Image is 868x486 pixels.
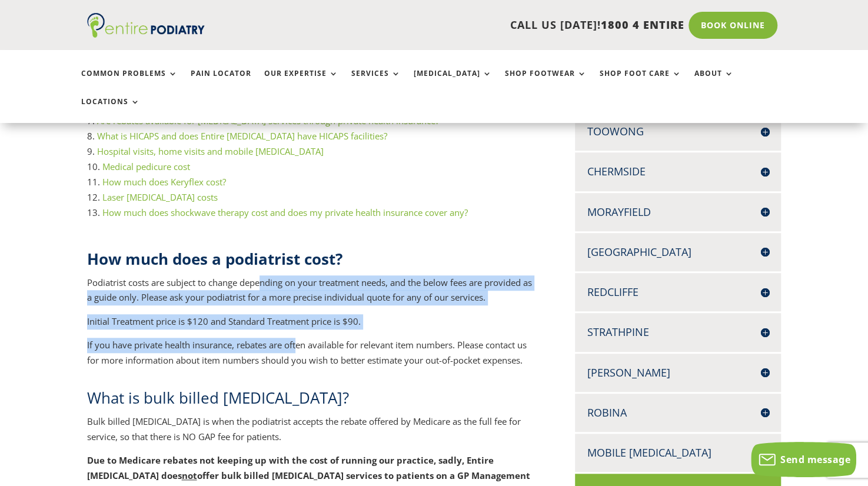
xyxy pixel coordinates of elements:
[87,338,537,368] p: If you have private health insurance, rebates are often available for relevant item numbers. Plea...
[87,414,537,453] p: Bulk billed [MEDICAL_DATA] is when the podiatrist accepts the rebate offered by Medicare as the f...
[587,285,769,299] h4: Redcliffe
[81,69,178,95] a: Common Problems
[587,164,769,179] h4: Chermside
[102,207,468,218] a: How much does shockwave therapy cost and does my private health insurance cover any?
[182,470,197,481] b: not
[414,69,492,95] a: [MEDICAL_DATA]
[87,13,205,38] img: logo (1)
[87,387,537,414] h2: What is bulk billed [MEDICAL_DATA]?
[587,405,769,420] h4: Robina
[600,69,681,95] a: Shop Foot Care
[87,314,537,338] p: Initial Treatment price is $120 and Standard Treatment price is $90.
[97,130,387,142] a: What is HICAPS and does Entire [MEDICAL_DATA] have HICAPS facilities?
[780,453,850,466] span: Send message
[587,245,769,259] h4: [GEOGRAPHIC_DATA]
[505,69,587,95] a: Shop Footwear
[694,69,734,95] a: About
[102,191,218,203] a: Laser [MEDICAL_DATA] costs
[587,365,769,380] h4: [PERSON_NAME]
[87,275,537,314] p: Podiatrist costs are subject to change depending on your treatment needs, and the below fees are ...
[87,454,494,481] b: Due to Medicare rebates not keeping up with the cost of running our practice, sadly, Entire [MEDI...
[264,69,338,95] a: Our Expertise
[587,205,769,219] h4: Morayfield
[87,248,342,269] strong: How much does a podiatrist cost?
[587,445,769,460] h4: Mobile [MEDICAL_DATA]
[751,442,856,477] button: Send message
[689,12,777,39] a: Book Online
[191,69,251,95] a: Pain Locator
[81,98,140,123] a: Locations
[601,18,684,32] span: 1800 4 ENTIRE
[587,325,769,339] h4: Strathpine
[351,69,401,95] a: Services
[102,161,190,172] a: Medical pedicure cost
[587,124,769,139] h4: Toowong
[87,28,205,40] a: Entire Podiatry
[247,18,684,33] p: CALL US [DATE]!
[102,176,226,188] a: How much does Keryflex cost?
[97,145,324,157] a: Hospital visits, home visits and mobile [MEDICAL_DATA]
